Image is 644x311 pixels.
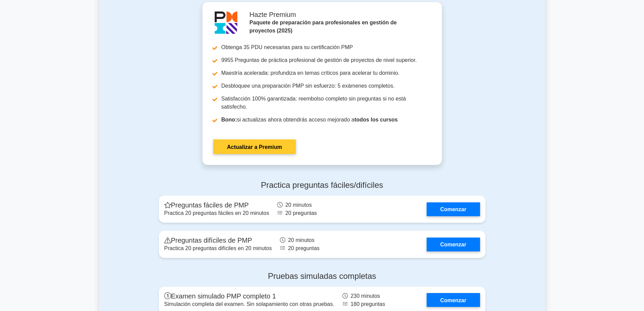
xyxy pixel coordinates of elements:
[427,238,480,251] a: Comenzar
[268,271,376,281] font: Pruebas simuladas completas
[427,202,480,216] a: Comenzar
[427,293,480,307] a: Comenzar
[261,180,383,190] font: Practica preguntas fáciles/difíciles
[213,139,296,154] a: Actualizar a Premium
